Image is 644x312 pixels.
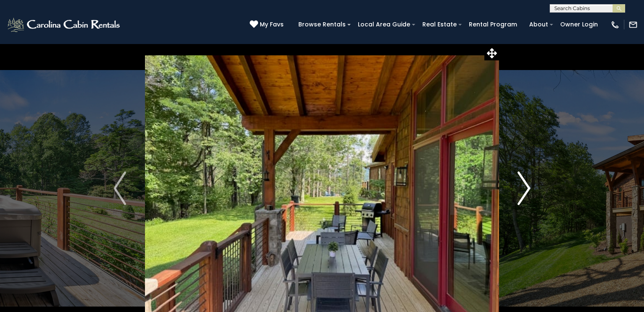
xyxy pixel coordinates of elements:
[556,18,602,31] a: Owner Login
[628,20,638,29] img: mail-regular-white.png
[354,18,414,31] a: Local Area Guide
[294,18,350,31] a: Browse Rentals
[518,172,530,205] img: arrow
[610,20,620,29] img: phone-regular-white.png
[250,20,286,29] a: My Favs
[260,20,284,29] span: My Favs
[465,18,521,31] a: Rental Program
[418,18,461,31] a: Real Estate
[114,172,126,205] img: arrow
[6,16,122,33] img: White-1-2.png
[525,18,552,31] a: About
